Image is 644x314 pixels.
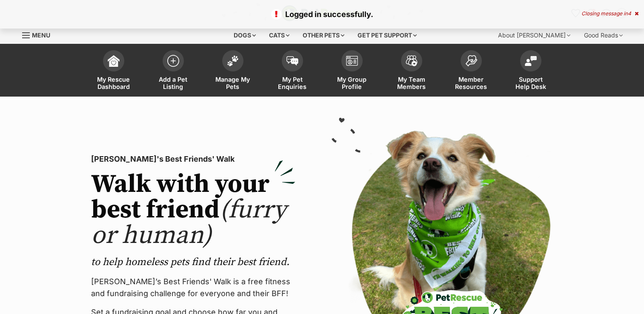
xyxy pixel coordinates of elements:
p: [PERSON_NAME]'s Best Friends' Walk [91,153,295,165]
img: team-members-icon-5396bd8760b3fe7c0b43da4ab00e1e3bb1a5d9ba89233759b79545d2d3fc5d0d.svg [406,55,418,66]
img: group-profile-icon-3fa3cf56718a62981997c0bc7e787c4b2cf8bcc04b72c1350f741eb67cf2f40e.svg [346,56,358,66]
a: Menu [22,27,56,42]
a: My Group Profile [322,46,382,97]
span: Support Help Desk [512,76,550,90]
span: My Team Members [392,76,431,90]
div: Dogs [228,27,262,44]
span: Menu [32,31,50,39]
span: My Group Profile [333,76,371,90]
a: Add a Pet Listing [143,46,203,97]
span: My Rescue Dashboard [94,76,133,90]
a: My Team Members [382,46,441,97]
div: About [PERSON_NAME] [492,27,576,44]
div: Cats [263,27,295,44]
h2: Walk with your best friend [91,172,295,248]
p: to help homeless pets find their best friend. [91,255,295,269]
span: Add a Pet Listing [154,76,192,90]
span: (furry or human) [91,194,286,251]
div: Good Reads [578,27,629,44]
img: add-pet-listing-icon-0afa8454b4691262ce3f59096e99ab1cd57d4a30225e0717b998d2c9b9846f56.svg [167,55,179,67]
span: Member Resources [452,76,490,90]
a: Manage My Pets [203,46,263,97]
span: My Pet Enquiries [273,76,312,90]
img: dashboard-icon-eb2f2d2d3e046f16d808141f083e7271f6b2e854fb5c12c21221c1fb7104beca.svg [108,55,120,67]
a: Member Resources [441,46,501,97]
img: member-resources-icon-8e73f808a243e03378d46382f2149f9095a855e16c252ad45f914b54edf8863c.svg [465,55,477,66]
a: My Pet Enquiries [263,46,322,97]
img: help-desk-icon-fdf02630f3aa405de69fd3d07c3f3aa587a6932b1a1747fa1d2bba05be0121f9.svg [525,56,537,66]
img: pet-enquiries-icon-7e3ad2cf08bfb03b45e93fb7055b45f3efa6380592205ae92323e6603595dc1f.svg [286,56,298,66]
a: My Rescue Dashboard [84,46,143,97]
img: manage-my-pets-icon-02211641906a0b7f246fdf0571729dbe1e7629f14944591b6c1af311fb30b64b.svg [227,55,239,66]
span: Manage My Pets [214,76,252,90]
div: Other pets [297,27,350,44]
div: Get pet support [352,27,423,44]
a: Support Help Desk [501,46,561,97]
p: [PERSON_NAME]’s Best Friends' Walk is a free fitness and fundraising challenge for everyone and t... [91,276,295,300]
